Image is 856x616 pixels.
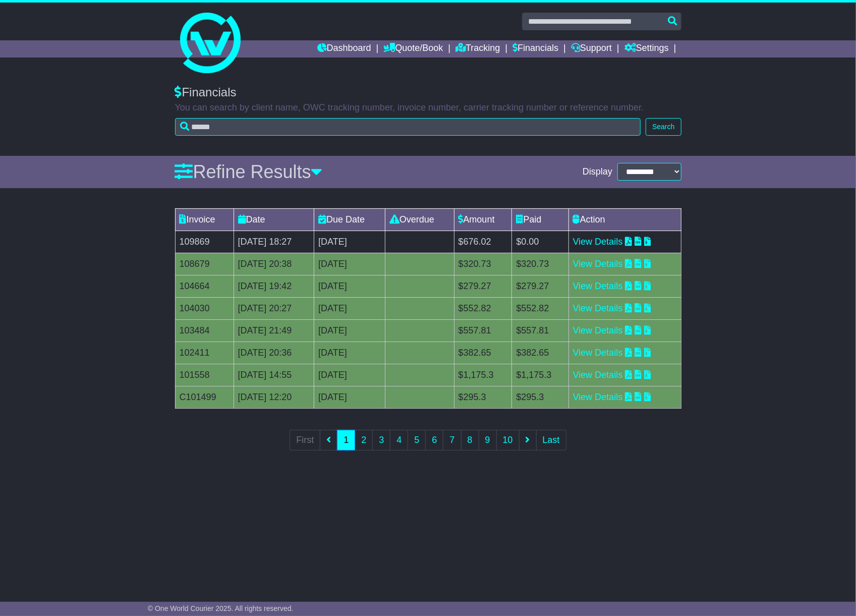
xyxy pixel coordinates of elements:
td: $557.81 [454,319,512,342]
td: 104664 [175,275,234,297]
a: View Details [573,237,623,247]
td: [DATE] [314,319,385,342]
td: $552.82 [512,297,568,319]
a: Support [571,40,612,58]
td: [DATE] [314,253,385,275]
td: $382.65 [454,342,512,364]
td: Overdue [385,208,454,231]
td: 103484 [175,319,234,342]
td: Due Date [314,208,385,231]
p: You can search by client name, OWC tracking number, invoice number, carrier tracking number or re... [175,102,681,114]
td: 108679 [175,253,234,275]
span: Display [583,166,612,178]
td: Action [568,208,681,231]
a: View Details [573,303,623,313]
td: $279.27 [454,275,512,297]
td: [DATE] 14:55 [234,364,314,386]
a: Tracking [455,40,500,58]
td: 109869 [175,231,234,253]
td: Date [234,208,314,231]
span: © One World Courier 2025. All rights reserved. [148,604,294,612]
a: View Details [573,259,623,269]
td: $676.02 [454,231,512,253]
td: [DATE] [314,275,385,297]
td: C101499 [175,386,234,408]
a: View Details [573,281,623,291]
div: Financials [175,85,681,100]
a: Quote/Book [383,40,443,58]
a: 8 [461,430,479,451]
a: View Details [573,392,623,402]
a: 9 [479,430,497,451]
td: $295.3 [454,386,512,408]
td: 102411 [175,342,234,364]
td: Paid [512,208,568,231]
a: 1 [337,430,355,451]
td: $1,175.3 [512,364,568,386]
td: [DATE] [314,342,385,364]
a: Last [536,430,566,451]
td: [DATE] 12:20 [234,386,314,408]
a: Refine Results [175,161,323,182]
td: [DATE] [314,386,385,408]
td: $552.82 [454,297,512,319]
a: 10 [496,430,520,451]
td: [DATE] 21:49 [234,319,314,342]
td: Amount [454,208,512,231]
td: [DATE] [314,297,385,319]
a: Dashboard [317,40,371,58]
button: Search [646,118,681,136]
a: Financials [512,40,558,58]
a: 5 [408,430,426,451]
a: Settings [624,40,669,58]
a: View Details [573,325,623,335]
a: 7 [443,430,461,451]
td: [DATE] 20:36 [234,342,314,364]
td: [DATE] [314,364,385,386]
td: [DATE] 19:42 [234,275,314,297]
td: $0.00 [512,231,568,253]
a: 3 [372,430,390,451]
td: $295.3 [512,386,568,408]
td: $279.27 [512,275,568,297]
td: $320.73 [512,253,568,275]
td: $557.81 [512,319,568,342]
td: 104030 [175,297,234,319]
td: $320.73 [454,253,512,275]
a: 4 [390,430,408,451]
td: [DATE] [314,231,385,253]
a: 6 [425,430,443,451]
a: View Details [573,348,623,358]
td: 101558 [175,364,234,386]
td: $1,175.3 [454,364,512,386]
td: [DATE] 18:27 [234,231,314,253]
a: View Details [573,370,623,380]
td: [DATE] 20:38 [234,253,314,275]
td: $382.65 [512,342,568,364]
td: [DATE] 20:27 [234,297,314,319]
a: 2 [355,430,373,451]
td: Invoice [175,208,234,231]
